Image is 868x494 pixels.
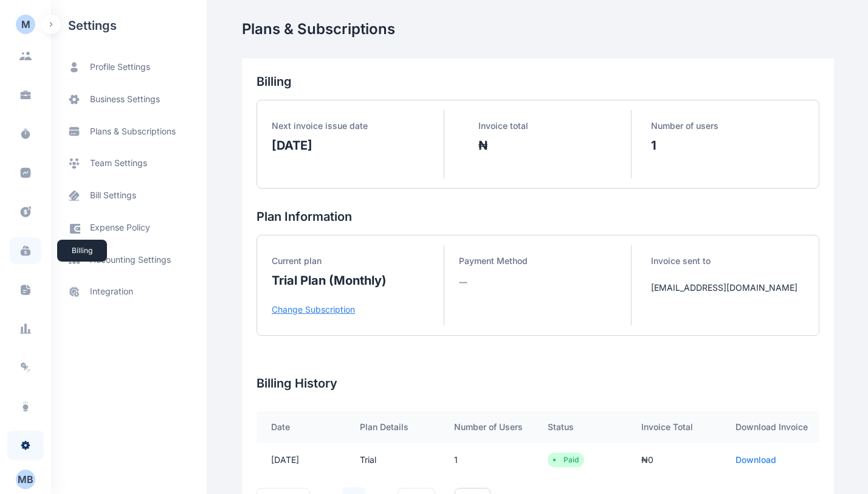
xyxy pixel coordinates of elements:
div: M B [16,472,35,487]
span: team settings [90,157,147,170]
p: [EMAIL_ADDRESS][DOMAIN_NAME] [651,282,799,294]
span: profile settings [90,61,150,74]
span: business settings [90,93,160,106]
td: Trial [350,443,444,477]
span: bill settings [90,189,136,202]
a: accounting settings [51,244,207,276]
h6: Current plan [272,255,444,267]
span: integration [90,285,133,298]
p: Change Subscription [272,304,444,316]
a: integration [51,276,207,308]
td: Number of Users [444,411,538,443]
button: MB [7,470,44,489]
h6: Invoice total [478,120,597,132]
td: Plan Details [350,411,444,443]
h6: Next invoice issue date [272,120,444,132]
a: plans & subscriptions [51,116,207,147]
h6: Payment Method [459,255,627,267]
span: expense policy [90,221,150,234]
h6: Number of users [651,120,799,132]
td: 1 [444,443,538,477]
h2: Plans & Subscriptions [242,19,834,39]
p: 1 [651,137,799,154]
span: Download [735,454,776,465]
h6: Invoice sent to [651,255,799,267]
td: Status [538,411,632,443]
td: Date [257,411,350,443]
a: profile settings [51,51,207,83]
span: accounting settings [90,254,171,266]
a: team settings [51,147,207,179]
div: M [21,17,30,32]
td: ₦0 [632,443,725,477]
td: Invoice Total [632,411,725,443]
span: plans & subscriptions [90,125,176,137]
td: [DATE] [257,443,350,477]
p: ₦ [478,137,597,154]
p: Trial Plan (Monthly) [272,272,444,289]
li: Paid [553,455,579,465]
h4: Billing [257,73,819,90]
button: M [16,15,35,34]
button: MB [16,470,35,489]
p: [DATE] [272,137,444,154]
a: bill settings [51,179,207,212]
td: Download Invoice [726,411,819,443]
a: business settings [51,83,207,116]
a: expense policy [51,212,207,244]
h4: Billing History [257,375,819,392]
h4: Plan Information [257,208,819,225]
